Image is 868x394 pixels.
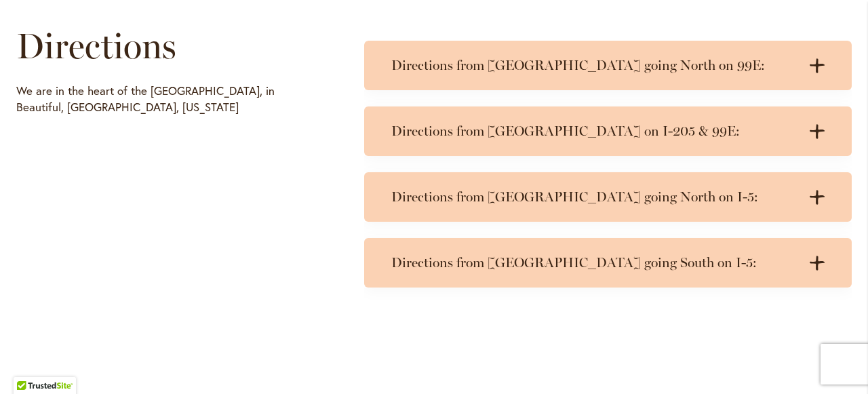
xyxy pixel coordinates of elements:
[364,41,852,90] summary: Directions from [GEOGRAPHIC_DATA] going North on 99E:
[391,189,797,205] h3: Directions from [GEOGRAPHIC_DATA] going North on I-5:
[391,57,797,74] h3: Directions from [GEOGRAPHIC_DATA] going North on 99E:
[16,83,325,115] p: We are in the heart of the [GEOGRAPHIC_DATA], in Beautiful, [GEOGRAPHIC_DATA], [US_STATE]
[364,238,852,288] summary: Directions from [GEOGRAPHIC_DATA] going South on I-5:
[391,254,797,271] h3: Directions from [GEOGRAPHIC_DATA] going South on I-5:
[364,172,852,222] summary: Directions from [GEOGRAPHIC_DATA] going North on I-5:
[16,122,325,359] iframe: Directions to Swan Island Dahlias
[16,26,325,66] h1: Directions
[391,123,797,140] h3: Directions from [GEOGRAPHIC_DATA] on I-205 & 99E:
[364,106,852,156] summary: Directions from [GEOGRAPHIC_DATA] on I-205 & 99E:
